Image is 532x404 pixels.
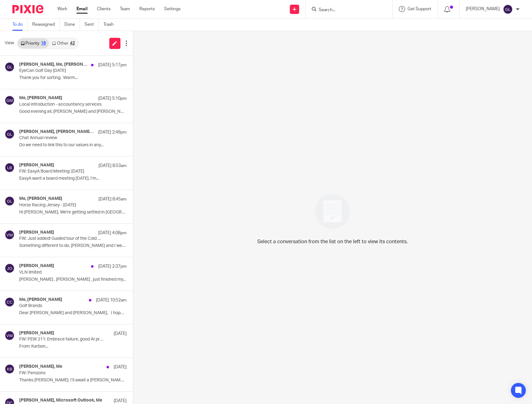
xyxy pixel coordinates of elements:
a: Sent [85,19,99,31]
p: [PERSON_NAME] [466,6,500,12]
div: 42 [70,41,75,46]
img: svg%3E [5,95,15,105]
a: To do [12,19,28,31]
img: svg%3E [5,297,15,307]
img: svg%3E [503,4,513,14]
img: svg%3E [5,129,15,139]
p: Do we need to link this to our values in any... [19,143,127,148]
p: [DATE] 5:10pm [98,95,127,102]
p: VLN limited [19,270,105,275]
p: Dear [PERSON_NAME] and [PERSON_NAME], I hope you are... [19,310,127,316]
h4: [PERSON_NAME] [19,263,54,269]
img: svg%3E [5,331,15,340]
p: [DATE] [114,398,127,404]
h4: Me, [PERSON_NAME] [19,95,62,101]
p: [DATE] 10:52am [96,297,127,303]
p: Something different to do. [PERSON_NAME] and I went and... [19,243,127,248]
span: Get Support [408,7,431,11]
div: 18 [41,41,46,46]
img: svg%3E [5,196,15,206]
img: svg%3E [5,163,15,173]
a: Team [120,6,130,12]
p: Hi [PERSON_NAME], We're getting settled in [GEOGRAPHIC_DATA]... [19,210,127,215]
h4: Me, [PERSON_NAME] [19,196,62,201]
a: Trash [103,19,118,31]
a: Work [57,6,67,12]
p: [DATE] [114,364,127,370]
a: Settings [164,6,181,12]
p: [DATE] [114,331,127,337]
p: Local introduction - accountancy services [19,102,105,107]
p: [DATE] 4:08pm [98,230,127,236]
p: [DATE] 2:37pm [98,263,127,270]
p: Golf Brands [19,303,105,309]
img: image [311,190,354,233]
p: EyeCan Golf Day [DATE] [19,68,105,73]
p: FW: EasyA Board Meeting: [DATE] [19,169,105,174]
p: [DATE] 8:53am [98,163,127,169]
h4: [PERSON_NAME], [PERSON_NAME], Me [19,129,95,134]
p: FW: Pensions [19,371,105,376]
p: Chat Annual review [19,135,105,141]
a: Done [64,19,80,31]
a: Other42 [49,38,78,48]
p: [DATE] 8:45am [98,196,127,202]
span: View [5,40,14,46]
h4: [PERSON_NAME] [19,230,54,235]
h4: [PERSON_NAME], Me [19,364,62,369]
p: Thank you for sorting. Warm... [19,75,127,81]
img: svg%3E [5,62,15,72]
h4: [PERSON_NAME], Me, [PERSON_NAME] [19,62,88,67]
p: Thanks [PERSON_NAME]. I’ll await a [PERSON_NAME] response from... [19,378,127,383]
img: svg%3E [5,230,15,240]
p: FW: Just added! Guided tour of the Cold War Bunker from Jersey Heritage 📅 [19,236,105,241]
img: svg%3E [5,364,15,374]
a: Reports [139,6,155,12]
input: Search [318,7,374,13]
p: Good evening all, [PERSON_NAME] and [PERSON_NAME] I am... [19,109,127,114]
h4: [PERSON_NAME], Microsoft Outlook, Me [19,398,102,403]
p: [PERSON_NAME] , [PERSON_NAME] , just finished my... [19,277,127,282]
a: Clients [97,6,111,12]
a: Reassigned [32,19,60,31]
p: FW: PEW 211: Embrace failure, good AI prompts, and work-life integration [19,337,105,342]
img: Pixie [12,5,43,13]
p: Select a conversation from the list on the left to view its contents. [257,238,408,245]
p: EasyA want a board meeting [DATE], I’m... [19,176,127,181]
a: Email [76,6,88,12]
p: Horse Racing Jersey - [DATE] [19,203,105,208]
p: From: Karbon... [19,344,127,349]
h4: [PERSON_NAME] [19,331,54,336]
p: [DATE] 5:17pm [98,62,127,68]
p: [DATE] 2:49pm [98,129,127,135]
h4: Me, [PERSON_NAME] [19,297,62,302]
h4: [PERSON_NAME] [19,163,54,168]
a: Priority18 [18,38,49,48]
img: svg%3E [5,263,15,273]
